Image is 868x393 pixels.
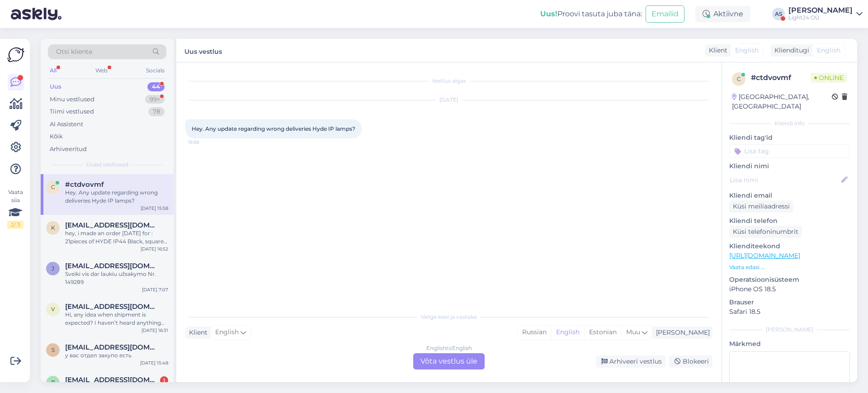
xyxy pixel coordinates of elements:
[540,9,642,19] div: Proovi tasuta juba täna:
[540,9,557,18] b: Uus!
[788,7,853,14] div: [PERSON_NAME]
[65,311,168,327] div: Hi, any idea when shipment is expected? I haven’t heard anything yet. Commande n°149638] ([DATE])...
[144,65,166,76] div: Socials
[65,303,159,311] span: vanheiningenruud@gmail.com
[50,107,94,116] div: Tiimi vestlused
[751,72,811,83] div: # ctdvovmf
[7,46,24,63] img: Askly Logo
[56,47,92,57] span: Otsi kliente
[65,180,104,189] span: #ctdvovmf
[729,161,850,171] p: Kliendi nimi
[584,326,621,339] div: Estonian
[729,298,850,307] p: Brauser
[94,65,109,76] div: Web
[7,221,24,229] div: 2 / 3
[185,313,712,321] div: Valige keel ja vastake
[551,326,584,339] div: English
[148,107,165,116] div: 78
[626,328,640,336] span: Muu
[52,346,55,353] span: s
[65,351,168,360] div: у вас отдел закупо есть
[65,376,159,384] span: ritvaleinonen@hotmail.com
[142,286,168,293] div: [DATE] 7:07
[817,46,840,55] span: English
[695,6,750,22] div: Aktiivne
[596,355,665,368] div: Arhiveeri vestlus
[51,379,55,386] span: r
[729,133,850,142] p: Kliendi tag'id
[705,46,727,55] div: Klient
[140,360,168,366] div: [DATE] 15:48
[735,46,759,55] span: English
[646,5,684,23] button: Emailid
[188,139,222,146] span: 15:58
[729,251,800,260] a: [URL][DOMAIN_NAME]
[160,376,168,384] div: 1
[729,241,850,251] p: Klienditeekond
[215,327,239,337] span: English
[50,145,87,154] div: Arhiveeritud
[771,46,809,55] div: Klienditugi
[142,327,168,334] div: [DATE] 16:31
[652,328,710,337] div: [PERSON_NAME]
[729,191,850,200] p: Kliendi email
[147,82,165,91] div: 44
[729,200,793,213] div: Küsi meiliaadressi
[185,77,712,85] div: Vestlus algas
[65,221,159,229] span: kuninkaantie752@gmail.com
[51,306,55,313] span: v
[729,339,850,349] p: Märkmed
[184,44,222,57] label: Uus vestlus
[48,65,58,76] div: All
[145,95,165,104] div: 99+
[50,82,61,91] div: Uus
[730,175,840,185] input: Lisa nimi
[788,14,853,21] div: Light24 OÜ
[7,188,24,229] div: Vaata siia
[65,343,159,351] span: shahzoda@ovivoelektrik.com.tr
[50,95,94,104] div: Minu vestlused
[772,8,785,20] div: AS
[729,216,850,226] p: Kliendi telefon
[729,275,850,284] p: Operatsioonisüsteem
[426,344,472,352] div: English to English
[185,328,208,337] div: Klient
[65,189,168,205] div: Hey. Any update regarding wrong deliveries Hyde IP lamps?
[65,270,168,286] div: Sveiki vis dar laukiu užsakymo Nr. 149289
[50,120,83,129] div: AI Assistent
[65,229,168,246] div: hey, i made an order [DATE] for : 21pieces of HYDE IP44 Black, square lamps We opened the package...
[669,355,712,368] div: Blokeeri
[86,161,128,169] span: Uued vestlused
[185,96,712,104] div: [DATE]
[737,76,741,82] span: c
[413,353,485,369] div: Võta vestlus üle
[141,205,168,212] div: [DATE] 15:58
[51,184,55,190] span: c
[141,246,168,252] div: [DATE] 16:52
[729,144,850,158] input: Lisa tag
[729,119,850,128] div: Kliendi info
[65,262,159,270] span: justmisius@gmail.com
[811,73,847,83] span: Online
[732,92,832,111] div: [GEOGRAPHIC_DATA], [GEOGRAPHIC_DATA]
[192,125,355,132] span: Hey. Any update regarding wrong deliveries Hyde IP lamps?
[729,326,850,334] div: [PERSON_NAME]
[50,132,63,141] div: Kõik
[52,265,54,272] span: j
[729,226,802,238] div: Küsi telefoninumbrit
[729,307,850,317] p: Safari 18.5
[788,7,863,21] a: [PERSON_NAME]Light24 OÜ
[518,326,551,339] div: Russian
[729,284,850,294] p: iPhone OS 18.5
[729,263,850,271] p: Vaata edasi ...
[51,224,55,231] span: k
